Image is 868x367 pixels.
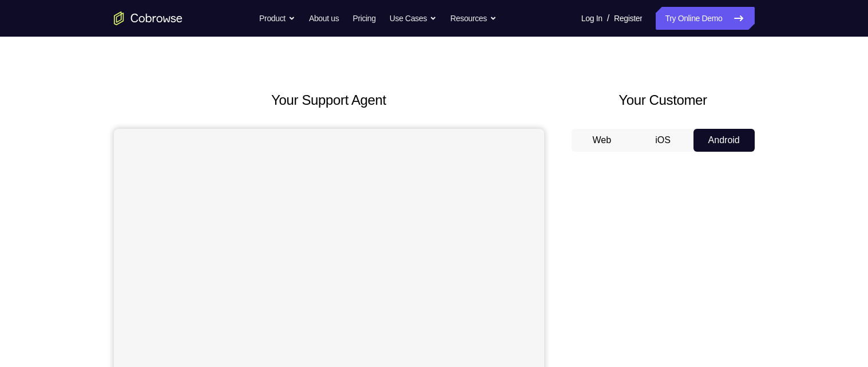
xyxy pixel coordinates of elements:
a: About us [309,7,339,30]
button: Use Cases [390,7,437,30]
a: Go to the home page [114,11,183,25]
button: Resources [450,7,497,30]
button: Web [572,129,633,152]
a: Log In [581,7,603,30]
button: Product [259,7,295,30]
h2: Your Support Agent [114,90,544,111]
span: / [607,11,609,25]
button: iOS [632,129,693,152]
h2: Your Customer [572,90,755,111]
a: Register [614,7,642,30]
button: Android [693,129,755,152]
a: Pricing [352,7,375,30]
a: Try Online Demo [656,7,754,30]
